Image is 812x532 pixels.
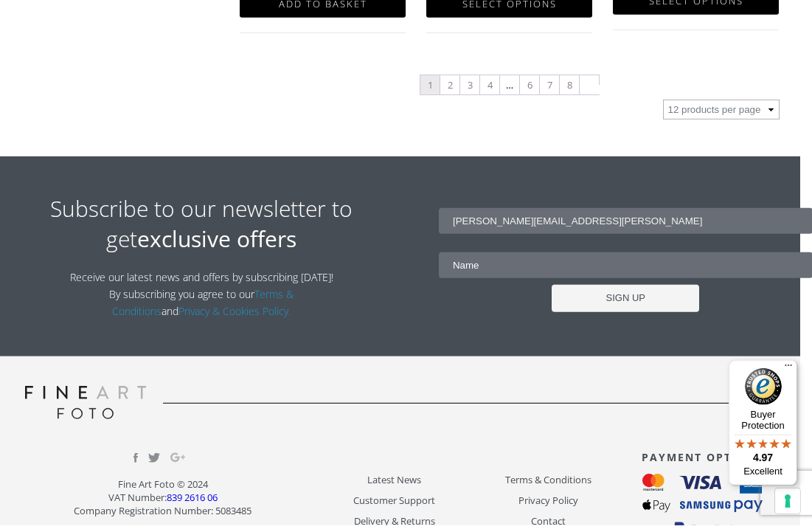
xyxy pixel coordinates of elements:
[167,497,218,511] a: 839 2616 06
[440,82,459,101] a: Page 2
[625,457,780,471] h3: PAYMENT OPTIONS
[170,457,185,471] img: Google_Plus.svg
[753,458,773,470] span: 4.97
[460,82,479,101] a: Page 3
[780,367,797,384] button: Menu
[148,460,160,469] img: twitter.svg
[137,230,296,260] strong: exclusive offers
[745,375,782,412] img: Trusted Shops Trustmark
[240,80,780,106] nav: Product Pagination
[9,484,317,524] p: Fine Art Foto © 2024 VAT Number: Company Registration Number: 5083485
[317,499,471,516] a: Customer Support
[178,311,291,325] a: Privacy & Cookies Policy.
[729,472,797,484] p: Excellent
[520,82,539,101] a: Page 6
[729,415,797,438] p: Buyer Protection
[729,367,797,492] button: Trusted Shops TrustmarkBuyer Protection4.97Excellent
[420,82,440,101] span: Page 1
[66,275,337,326] p: Receive our latest news and offers by subscribing [DATE]! By subscribing you agree to our and
[540,82,559,101] a: Page 7
[500,82,519,101] span: …
[471,478,625,495] a: Terms & Conditions
[560,82,579,101] a: Page 8
[25,393,146,426] img: logo-grey.svg
[471,499,625,516] a: Privacy Policy
[552,291,699,319] input: SIGN UP
[317,478,471,495] a: Latest News
[775,495,800,520] button: Your consent preferences for tracking technologies
[480,82,499,101] a: Page 4
[9,200,395,260] h2: Subscribe to our newsletter to get
[133,460,138,469] img: facebook.svg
